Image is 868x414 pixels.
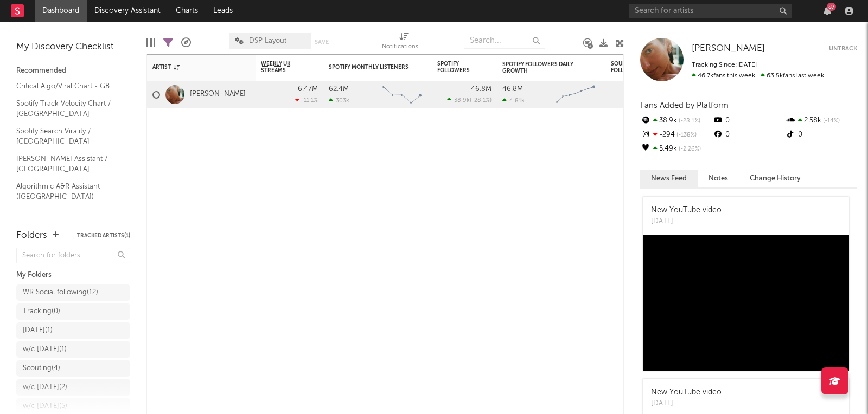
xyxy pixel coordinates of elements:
a: [DATE](1) [16,322,130,339]
a: w/c [DATE](2) [16,379,130,396]
span: -28.1 % [471,98,490,104]
span: DSP Layout [249,37,286,44]
div: -294 [640,128,712,142]
div: 38.9k [640,114,712,128]
button: News Feed [640,170,698,187]
span: Tracking Since: [DATE] [692,62,757,68]
span: 63.5k fans last week [692,73,824,79]
div: [DATE] ( 1 ) [23,324,53,337]
a: Editorial A&R Assistant ([GEOGRAPHIC_DATA]) [16,208,119,230]
span: [PERSON_NAME] [692,44,765,53]
span: 46.7k fans this week [692,73,755,79]
input: Search... [464,33,545,49]
div: Spotify Monthly Listeners [329,64,410,70]
div: Tracking ( 0 ) [23,305,60,318]
a: Spotify Search Virality / [GEOGRAPHIC_DATA] [16,125,119,147]
a: w/c [DATE](1) [16,341,130,358]
div: Notifications (Artist) [382,41,425,54]
span: -2.26 % [677,146,701,152]
div: w/c [DATE] ( 5 ) [23,400,67,413]
svg: Chart title [378,81,426,108]
div: 46.8M [471,86,492,93]
svg: Chart title [551,81,600,108]
input: Search for folders... [16,248,130,263]
div: SoundCloud Followers [611,61,649,74]
div: ( ) [447,96,492,104]
a: Spotify Track Velocity Chart / [GEOGRAPHIC_DATA] [16,98,119,120]
div: 87 [827,3,836,11]
span: -14 % [821,118,840,124]
span: -28.1 % [677,118,700,124]
a: WR Social following(12) [16,284,130,301]
button: Change History [739,170,812,187]
a: Algorithmic A&R Assistant ([GEOGRAPHIC_DATA]) [16,180,119,203]
div: 2.58k [785,114,857,128]
div: Scouting ( 4 ) [23,362,60,375]
span: Weekly UK Streams [261,61,302,74]
div: [DATE] [651,398,722,409]
div: My Discovery Checklist [16,41,130,54]
a: [PERSON_NAME] [190,90,246,99]
span: -138 % [675,132,697,138]
div: w/c [DATE] ( 2 ) [23,381,67,394]
a: Tracking(0) [16,303,130,320]
a: [PERSON_NAME] [692,43,765,54]
div: A&R Pipeline [181,27,191,59]
span: 38.9k [454,98,470,104]
div: Filters(1 of 1) [163,27,173,59]
div: Spotify Followers Daily Growth [502,61,584,74]
div: [DATE] [651,216,722,227]
div: New YouTube video [651,387,722,398]
div: Notifications (Artist) [382,27,425,59]
div: 46.8M [502,86,523,93]
div: 5.49k [640,142,712,156]
div: New YouTube video [651,205,722,216]
div: My Folders [16,269,130,282]
a: Scouting(4) [16,360,130,377]
div: 4.81k [502,97,525,104]
span: Fans Added by Platform [640,101,729,109]
div: 0 [785,128,857,142]
button: 87 [824,7,831,15]
div: 62.4M [329,86,349,93]
div: 0 [712,114,784,128]
div: -11.1 % [295,96,318,104]
div: 0 [712,128,784,142]
button: Untrack [829,43,857,54]
button: Save [315,39,329,45]
div: Artist [152,64,234,70]
a: Critical Algo/Viral Chart - GB [16,80,119,92]
button: Notes [698,170,739,187]
button: Tracked Artists(1) [77,233,130,238]
div: w/c [DATE] ( 1 ) [23,343,67,356]
div: 303k [329,97,349,104]
input: Search for artists [629,4,792,18]
a: [PERSON_NAME] Assistant / [GEOGRAPHIC_DATA] [16,153,119,175]
div: Spotify Followers [437,61,475,74]
div: 6.47M [298,86,318,93]
div: Recommended [16,64,130,77]
div: Edit Columns [146,27,155,59]
div: WR Social following ( 12 ) [23,286,98,299]
div: Folders [16,229,47,242]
